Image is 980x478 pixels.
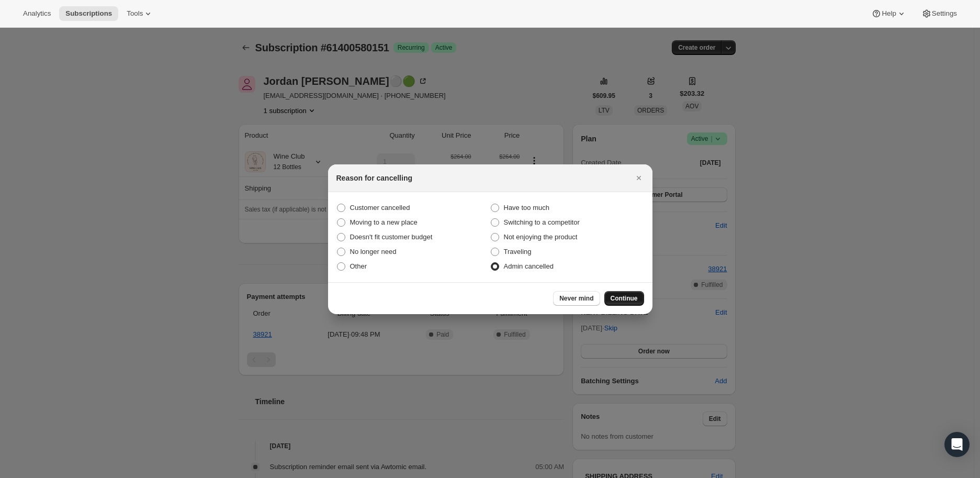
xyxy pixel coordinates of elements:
[350,204,410,212] span: Customer cancelled
[865,6,913,21] button: Help
[127,9,143,18] span: Tools
[932,9,957,18] span: Settings
[350,248,397,255] span: No longer need
[336,173,412,183] h2: Reason for cancelling
[915,6,963,21] button: Settings
[350,233,433,241] span: Doesn't fit customer budget
[504,218,580,226] span: Switching to a competitor
[882,9,896,18] span: Help
[65,9,112,18] span: Subscriptions
[611,294,638,303] span: Continue
[553,291,600,306] button: Never mind
[504,204,549,212] span: Have too much
[350,262,367,270] span: Other
[17,6,57,21] button: Analytics
[559,294,593,303] span: Never mind
[504,262,554,270] span: Admin cancelled
[504,233,578,241] span: Not enjoying the product
[504,248,532,255] span: Traveling
[23,9,51,18] span: Analytics
[59,6,118,21] button: Subscriptions
[350,218,418,226] span: Moving to a new place
[120,6,160,21] button: Tools
[944,432,970,457] div: Open Intercom Messenger
[632,171,646,185] button: Close
[604,291,644,306] button: Continue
